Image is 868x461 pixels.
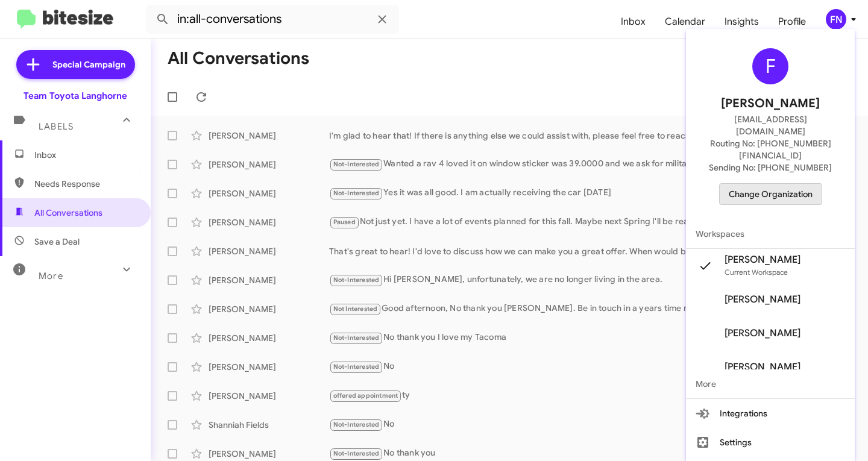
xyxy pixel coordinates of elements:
span: [PERSON_NAME] [725,327,800,339]
button: Settings [686,428,855,457]
span: Sending No: [PHONE_NUMBER] [709,162,832,174]
span: Routing No: [PHONE_NUMBER][FINANCIAL_ID] [700,137,840,162]
span: More [686,369,855,398]
span: [PERSON_NAME] [725,293,800,306]
span: [PERSON_NAME] [725,254,800,266]
span: Change Organization [729,184,813,204]
button: Change Organization [719,183,822,205]
span: Current Workspace [725,268,788,277]
span: [PERSON_NAME] [725,361,800,373]
span: [EMAIL_ADDRESS][DOMAIN_NAME] [700,113,840,137]
span: [PERSON_NAME] [721,94,820,113]
div: F [752,48,788,84]
span: Workspaces [686,219,855,248]
button: Integrations [686,399,855,428]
